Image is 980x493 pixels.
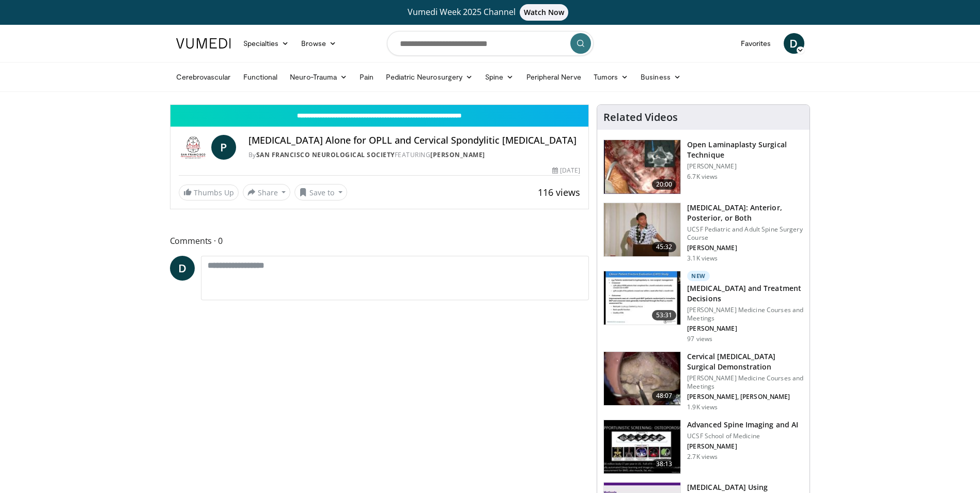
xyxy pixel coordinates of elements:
p: 6.7K views [687,173,718,181]
p: UCSF Pediatric and Adult Spine Surgery Course [687,225,803,242]
p: UCSF School of Medicine [687,432,798,440]
span: Watch Now [520,4,569,21]
span: Comments 0 [170,234,589,248]
input: Search topics, interventions [387,31,594,56]
span: 48:07 [652,391,677,401]
a: Peripheral Nerve [520,67,587,87]
h3: Advanced Spine Imaging and AI [687,420,798,430]
h3: [MEDICAL_DATA]: Anterior, Posterior, or Both [687,203,803,223]
p: [PERSON_NAME] [687,162,803,171]
p: [PERSON_NAME] Medicine Courses and Meetings [687,374,803,391]
a: Neuro-Trauma [284,67,353,87]
p: [PERSON_NAME] [687,442,798,451]
p: [PERSON_NAME] Medicine Courses and Meetings [687,306,803,322]
img: 39881e2b-1492-44db-9479-cec6abaf7e70.150x105_q85_crop-smart_upscale.jpg [604,203,680,257]
a: Tumors [587,67,635,87]
a: D [784,33,804,54]
a: Favorites [735,33,777,54]
a: P [211,135,236,160]
span: 38:13 [652,459,677,469]
p: 2.7K views [687,453,718,461]
h3: Open Laminaplasty Surgical Technique [687,140,803,160]
p: [PERSON_NAME] [687,325,803,333]
p: [PERSON_NAME], [PERSON_NAME] [687,393,803,401]
a: Vumedi Week 2025 ChannelWatch Now [178,4,803,21]
a: Thumbs Up [179,184,239,201]
a: Specialties [237,33,295,54]
h3: [MEDICAL_DATA] and Treatment Decisions [687,283,803,304]
button: Save to [294,184,347,201]
a: Browse [295,33,343,54]
a: Functional [237,67,284,87]
span: 20:00 [652,179,677,190]
a: Business [634,67,687,87]
a: 45:32 [MEDICAL_DATA]: Anterior, Posterior, or Both UCSF Pediatric and Adult Spine Surgery Course ... [603,203,803,263]
img: 58157025-f9e2-4eaf-bae6-ce946b9fa9fb.150x105_q85_crop-smart_upscale.jpg [604,352,680,406]
h3: Cervical [MEDICAL_DATA] Surgical Demonstration [687,351,803,372]
span: 116 views [538,186,580,198]
a: 53:31 New [MEDICAL_DATA] and Treatment Decisions [PERSON_NAME] Medicine Courses and Meetings [PER... [603,271,803,343]
h4: [MEDICAL_DATA] Alone for OPLL and Cervical Spondylitic [MEDICAL_DATA] [248,135,580,146]
p: 97 views [687,335,712,343]
button: Share [243,184,291,201]
p: 1.9K views [687,403,718,411]
a: 20:00 Open Laminaplasty Surgical Technique [PERSON_NAME] 6.7K views [603,140,803,194]
a: [PERSON_NAME] [430,150,485,159]
p: [PERSON_NAME] [687,244,803,252]
span: 45:32 [652,242,677,252]
a: 38:13 Advanced Spine Imaging and AI UCSF School of Medicine [PERSON_NAME] 2.7K views [603,420,803,474]
img: 37a1ca3d-d002-4404-841e-646848b90b5b.150x105_q85_crop-smart_upscale.jpg [604,271,680,325]
div: [DATE] [552,166,580,175]
p: New [687,271,710,281]
a: San Francisco Neurological Society [256,150,395,159]
a: 48:07 Cervical [MEDICAL_DATA] Surgical Demonstration [PERSON_NAME] Medicine Courses and Meetings ... [603,351,803,411]
img: VuMedi Logo [176,38,231,49]
img: 6b20b019-4137-448d-985c-834860bb6a08.150x105_q85_crop-smart_upscale.jpg [604,420,680,474]
a: D [170,256,195,281]
a: Pain [353,67,380,87]
h4: Related Videos [603,111,678,124]
p: 3.1K views [687,254,718,263]
a: Cerebrovascular [170,67,237,87]
a: Pediatric Neurosurgery [380,67,479,87]
img: hell_1.png.150x105_q85_crop-smart_upscale.jpg [604,140,680,194]
span: 53:31 [652,310,677,320]
img: San Francisco Neurological Society [179,135,207,160]
div: By FEATURING [248,150,580,160]
a: Spine [479,67,520,87]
